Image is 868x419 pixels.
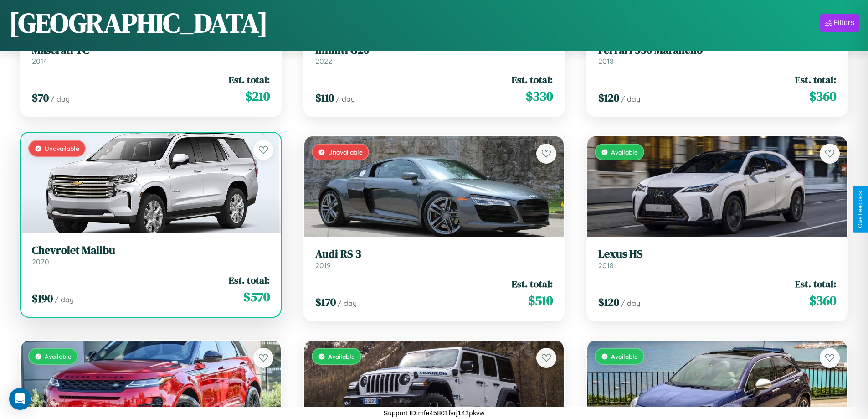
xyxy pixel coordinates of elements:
[51,94,70,103] span: / day
[384,407,485,419] p: Support ID: mfe45801fvrj142pkvw
[32,257,49,266] span: 2020
[598,248,836,261] h3: Lexus HS
[795,277,836,290] span: Est. total:
[32,57,47,66] span: 2014
[315,90,334,105] span: $ 110
[857,191,863,228] div: Give Feedback
[32,291,53,306] span: $ 190
[315,261,331,270] span: 2019
[820,14,859,32] button: Filters
[315,248,553,270] a: Audi RS 32019
[315,57,332,66] span: 2022
[45,145,79,152] span: Unavailable
[243,288,270,306] span: $ 570
[315,44,553,66] a: Infiniti G202022
[512,73,553,86] span: Est. total:
[229,274,270,287] span: Est. total:
[611,148,638,156] span: Available
[45,352,72,360] span: Available
[9,388,31,410] div: Open Intercom Messenger
[315,248,553,261] h3: Audi RS 3
[611,352,638,360] span: Available
[338,299,357,308] span: / day
[55,295,74,304] span: / day
[32,244,270,266] a: Chevrolet Malibu2020
[598,57,614,66] span: 2018
[833,18,854,27] div: Filters
[512,277,553,290] span: Est. total:
[795,73,836,86] span: Est. total:
[809,291,836,310] span: $ 360
[32,44,270,66] a: Maserati TC2014
[621,299,640,308] span: / day
[598,248,836,270] a: Lexus HS2018
[328,352,355,360] span: Available
[598,90,619,105] span: $ 120
[598,44,836,66] a: Ferrari 550 Maranello2018
[328,148,363,156] span: Unavailable
[598,295,619,310] span: $ 120
[229,73,270,86] span: Est. total:
[526,87,553,105] span: $ 330
[245,87,270,105] span: $ 210
[809,87,836,105] span: $ 360
[336,94,355,103] span: / day
[598,261,614,270] span: 2018
[9,4,268,41] h1: [GEOGRAPHIC_DATA]
[32,90,49,105] span: $ 70
[315,295,336,310] span: $ 170
[621,94,640,103] span: / day
[528,291,553,310] span: $ 510
[32,244,270,257] h3: Chevrolet Malibu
